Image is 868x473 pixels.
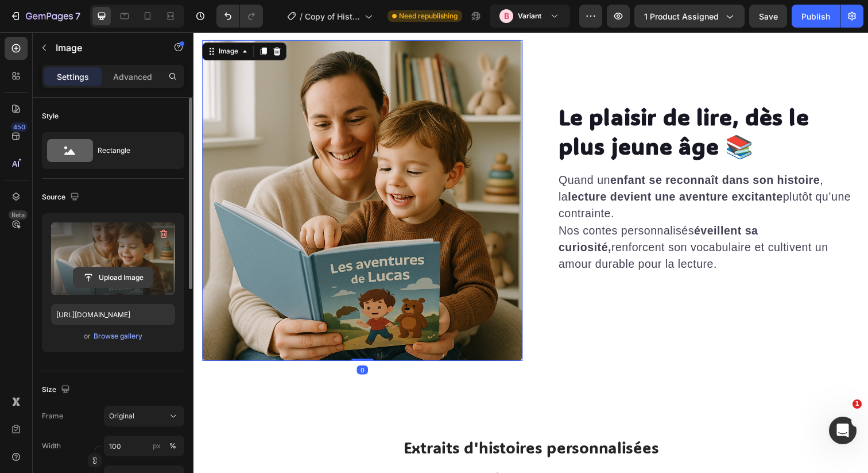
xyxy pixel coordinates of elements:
[373,196,576,226] strong: sa curiosité,
[94,331,142,341] div: Browse gallery
[399,11,458,21] span: Need republishing
[166,340,178,349] div: 0
[73,267,153,288] button: Upload Image
[518,10,541,22] h3: Variant
[759,11,778,21] span: Save
[214,413,475,434] span: Extraits d'histoires personnalisées
[57,71,89,83] p: Settings
[42,382,72,398] div: Size
[42,111,59,121] div: Style
[829,417,857,444] iframe: Intercom live chat
[166,439,180,453] button: px
[109,411,134,421] span: Original
[246,446,443,467] span: (glissez à droite pour lire)
[373,71,628,130] strong: Le plaisir de lire, dès le plus jeune âge 📚
[169,441,176,451] div: %
[56,41,153,55] p: Image
[644,10,719,22] span: 1 product assigned
[51,304,175,325] input: https://example.com/image.jpg
[490,5,570,28] button: BVariant
[9,210,28,220] div: Beta
[11,122,28,132] div: 450
[113,71,152,83] p: Advanced
[104,406,184,426] button: Original
[150,439,164,453] button: %
[300,10,303,22] span: /
[9,8,336,336] img: gempages_514128261119214438-c2fde8ac-7484-4820-982d-53180471535a.png
[792,5,840,28] button: Publish
[373,142,679,245] p: Quand un , la plutôt qu’une contrainte. Nos contes personnalisés renforcent son vocabulaire et cu...
[84,329,91,343] span: or
[425,144,640,157] strong: enfant se reconnaît dans son histoire
[305,10,360,22] span: Copy of Histoire d'enfants - Page Produit
[153,441,161,451] div: px
[504,10,509,22] p: B
[382,161,602,174] strong: lecture devient une aventure excitante
[98,137,168,164] div: Rectangle
[42,190,82,205] div: Source
[193,32,868,473] iframe: Design area
[634,5,745,28] button: 1 product assigned
[749,5,787,28] button: Save
[216,5,263,28] div: Undo/Redo
[104,436,184,456] input: px%
[42,441,61,451] label: Width
[801,10,830,22] div: Publish
[93,330,143,342] button: Browse gallery
[5,5,86,28] button: 7
[75,9,80,23] p: 7
[42,411,63,421] label: Frame
[511,196,560,209] strong: éveillent
[852,399,862,409] span: 1
[23,14,48,25] div: Image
